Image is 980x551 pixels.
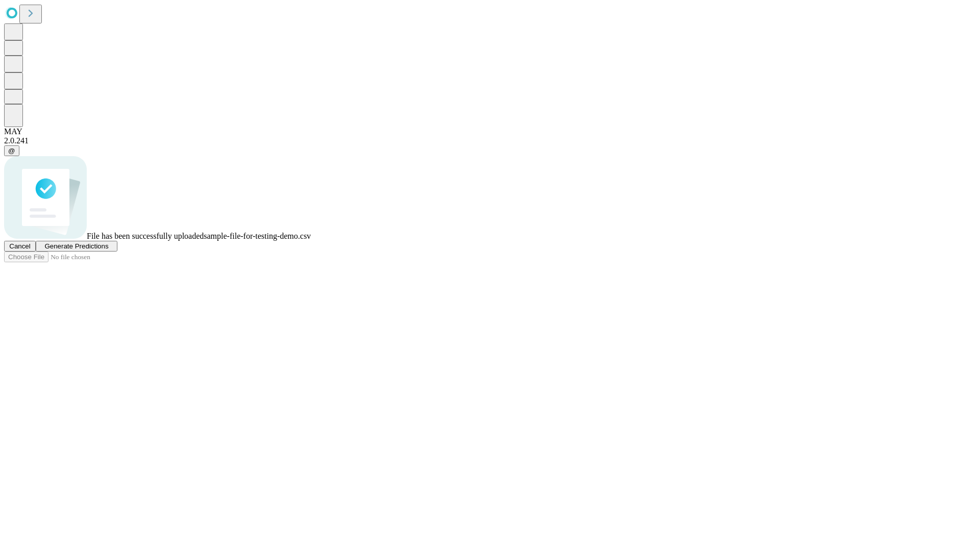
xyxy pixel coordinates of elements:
span: sample-file-for-testing-demo.csv [204,232,311,240]
div: MAY [4,127,976,136]
span: @ [8,147,15,155]
button: Cancel [4,241,36,252]
button: Generate Predictions [36,241,117,252]
span: File has been successfully uploaded [87,232,204,240]
span: Generate Predictions [44,242,108,250]
span: Cancel [9,242,31,250]
div: 2.0.241 [4,136,976,145]
button: @ [4,145,19,156]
